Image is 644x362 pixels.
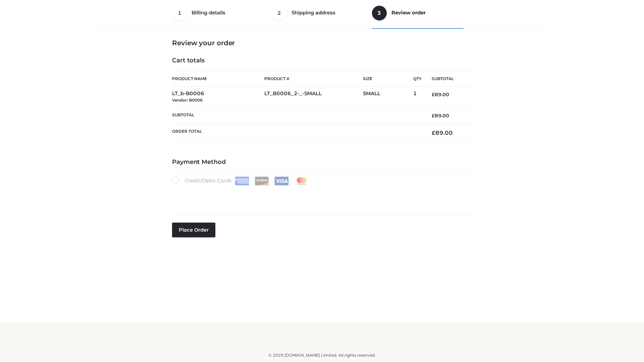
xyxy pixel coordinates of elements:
h3: Review your order [172,39,472,47]
th: Product # [264,71,363,86]
th: Product Name [172,71,264,86]
th: Qty [413,71,422,86]
h4: Payment Method [172,159,472,166]
iframe: Secure payment input frame [171,184,471,208]
th: Subtotal [422,71,472,86]
span: £ [432,129,435,136]
th: Size [363,71,410,86]
img: Amex [235,177,249,185]
img: Discover [255,177,269,185]
td: LT_b-B0006 [172,86,264,108]
span: £ [432,113,435,119]
bdi: 89.00 [432,129,453,136]
img: Mastercard [294,177,309,185]
td: SMALL [363,86,413,108]
button: Place order [172,223,215,237]
h4: Cart totals [172,57,472,64]
th: Order Total [172,124,422,142]
bdi: 89.00 [432,92,449,98]
bdi: 89.00 [432,113,449,119]
th: Subtotal [172,107,422,124]
small: Vendor: B0006 [172,98,203,103]
label: Credit/Debit Cards [172,176,309,185]
img: Visa [274,177,289,185]
td: LT_B0006_2-_-SMALL [264,86,363,108]
span: £ [432,92,435,98]
td: 1 [413,86,422,108]
div: © 2025 [DOMAIN_NAME] Limited. All rights reserved. [100,352,544,359]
